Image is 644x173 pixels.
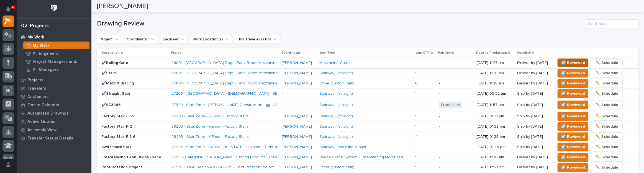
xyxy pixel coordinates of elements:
p: All Engineers [33,51,58,56]
tr: Factory Stair - F-126203 - Stair Zone - K-Ensol - Factory Stairs [PERSON_NAME] Stairway - (straig... [97,111,638,121]
p: 1 [415,70,417,76]
a: 26801 - [GEOGRAPHIC_DATA] Dept - Parts Room Mezzanine and Stairs with Gate [171,71,314,76]
a: Other (custom item) [319,81,354,86]
span: ☑️ Reviewed [561,154,585,161]
p: - [438,124,472,129]
p: - [282,91,315,96]
p: Ship by [DATE] [517,123,544,129]
p: 6 [12,5,14,9]
span: ☑️ Reviewed [561,133,585,140]
p: [DATE] 11:26 am [476,155,512,160]
a: 27183 - Caterpillar [PERSON_NAME] Casting Products - Freestanding 1 Ton UltraLite [171,155,318,160]
p: Factory Stair F 3-6 [101,135,167,139]
button: ☑️ Reviewed [557,163,588,172]
p: [DATE] 11:28 am [476,81,512,86]
button: Engineer [160,35,188,44]
span: ☑️ Reviewed [561,144,585,150]
a: Stairway - (straight) [319,71,353,76]
button: ☑️ Reviewed [557,132,588,141]
a: Stairway - (straight) [319,91,353,96]
tr: ✔️Mezz X Bracing26801 - [GEOGRAPHIC_DATA] Dept - Parts Room Mezzanine and Stairs with Gate [PERSO... [97,78,638,89]
button: ✏️ Schedule [591,132,623,141]
a: [PERSON_NAME] [282,81,312,86]
tr: Factory Stair F-226203 - Stair Zone - K-Ensol - Factory Stairs [PERSON_NAME] Stairway - (straight... [97,121,638,131]
a: Stairway - Switchback Stair [319,145,366,149]
a: Mezzanine Gates [319,61,350,65]
p: [DATE] 11:57 am [476,103,512,107]
a: My Work [21,42,91,49]
button: ✏️ Schedule [591,69,623,78]
p: ✔️Mezz X Bracing [101,81,167,86]
div: Search [586,19,638,28]
button: Coordinator [124,35,158,44]
p: [DATE] 09:32 am [476,91,512,96]
a: Assembly View [17,126,91,134]
a: 27269 - [GEOGRAPHIC_DATA] - [DEMOGRAPHIC_DATA] - Straight Stair [171,91,295,96]
p: Coordinator [281,50,300,56]
p: Ship by [DATE] [517,113,544,119]
span: ☑️ Reviewed [561,80,585,87]
img: Workspace Logo [49,3,59,13]
button: ☑️ Reviewed [557,89,588,98]
span: ☑️ Reviewed [561,164,585,171]
h1: Drawing Review [97,20,584,28]
h2: [PERSON_NAME] [97,2,148,10]
p: - [438,135,472,139]
button: Notifications [2,3,14,15]
p: - [282,103,315,107]
p: 1 [415,60,417,65]
a: Automated Drawings [17,109,91,117]
tr: ✔️Rolling Gate26801 - [GEOGRAPHIC_DATA] Dept - Parts Room Mezzanine and Stairs with Gate [PERSON_... [97,58,638,68]
a: 26801 - [GEOGRAPHIC_DATA] Dept - Parts Room Mezzanine and Stairs with Gate [171,61,314,65]
button: ☑️ Reviewed [557,100,588,109]
div: 02. Projects [21,23,49,29]
span: ✏️ Schedule [595,90,618,97]
p: [DATE] 12:57 pm [476,165,512,170]
p: [DATE] 01:31 pm [476,114,512,119]
a: [PERSON_NAME] [282,61,312,65]
a: Customers [17,92,91,101]
tr: ✔️Straight Stair27269 - [GEOGRAPHIC_DATA] - [DEMOGRAPHIC_DATA] - Straight Stair -Stairway - (stra... [97,89,638,99]
p: [DATE] 11:27 am [476,61,512,65]
tr: ✔️Stairs26801 - [GEOGRAPHIC_DATA] Dept - Parts Room Mezzanine and Stairs with Gate [PERSON_NAME] ... [97,68,638,78]
p: Date to Production [476,50,507,56]
p: 1 [415,123,417,129]
a: Projects [17,76,91,84]
p: Onsite Calendar [27,103,60,108]
a: Other (custom item) [319,165,354,170]
p: Freestanding 1 Ton Bridge Crane [101,155,167,160]
p: Roof Rotation Project [101,165,167,170]
p: Assembly View [27,128,57,133]
a: Travelers [17,84,91,92]
p: Projects [27,78,43,83]
a: 26203 - Stair Zone - K-Ensol - Factory Stairs [171,114,249,119]
p: - [438,61,472,65]
span: ☑️ Reviewed [561,113,585,120]
a: 27226 - Stair Zone - Central [US_STATE] Insulation - Central [US_STATE] Insulation [171,145,318,149]
p: Fab Crews [438,50,454,56]
p: Ship by [DATE] [517,133,544,139]
p: ✔️SZ3896 [101,103,167,107]
a: 27329 - Stair Zone - [PERSON_NAME] Construction - 🤖 (v2) E-Commerce Order with Fab Item [171,103,338,107]
p: - [438,155,472,160]
button: ☑️ Reviewed [557,79,588,88]
span: ✏️ Schedule [595,113,618,120]
a: Stairway - (straight) [319,124,353,129]
p: ✔️Stairs [101,71,167,76]
a: [PERSON_NAME] [282,155,312,160]
a: [PERSON_NAME] [282,135,312,139]
p: 4 [415,133,419,139]
button: ✏️ Schedule [591,89,623,98]
button: ✏️ Schedule [591,100,623,109]
span: ✏️ Schedule [595,154,618,161]
tr: Switchback Stair27226 - Stair Zone - Central [US_STATE] Insulation - Central [US_STATE] Insulatio... [97,142,638,152]
button: ☑️ Reviewed [557,69,588,78]
p: Deadline [516,50,531,56]
button: ☑️ Reviewed [557,143,588,151]
p: [DATE] 01:33 pm [476,135,512,139]
a: Production [441,103,460,107]
span: ✏️ Schedule [595,123,618,130]
a: Onsite Calendar [17,101,91,109]
p: 1 [415,90,417,96]
span: ✏️ Schedule [595,164,618,171]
